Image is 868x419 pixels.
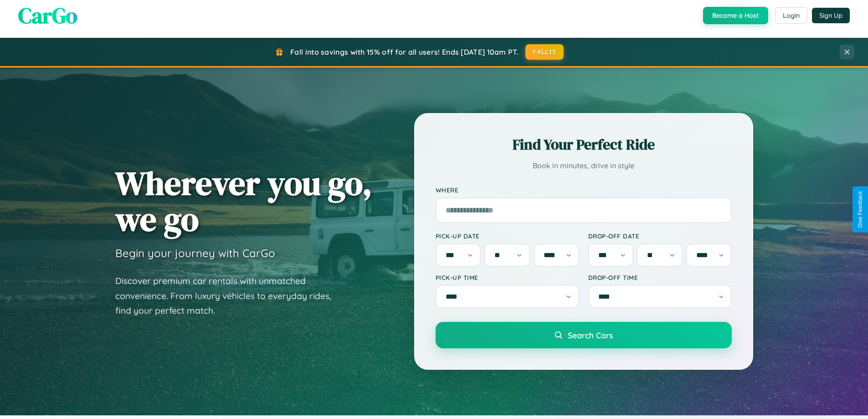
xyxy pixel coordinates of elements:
h2: Find Your Perfect Ride [436,134,732,155]
label: Drop-off Date [588,232,732,240]
p: Book in minutes, drive in style [436,159,732,172]
label: Where [436,186,732,194]
button: Search Cars [436,322,732,348]
button: Login [775,7,807,24]
button: Become a Host [703,7,768,24]
label: Drop-off Time [588,274,732,281]
span: Search Cars [568,330,613,340]
h1: Wherever you go, we go [115,165,372,237]
p: Discover premium car rentals with unmatched convenience. From luxury vehicles to everyday rides, ... [115,274,343,318]
span: CarGo [18,0,77,31]
h3: Begin your journey with CarGo [115,246,275,260]
label: Pick-up Time [436,274,579,281]
label: Pick-up Date [436,232,579,240]
span: Fall into savings with 15% off for all users! Ends [DATE] 10am PT. [290,47,519,57]
button: FALL15 [525,44,564,60]
button: Sign Up [812,8,850,23]
div: Give Feedback [857,191,863,228]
